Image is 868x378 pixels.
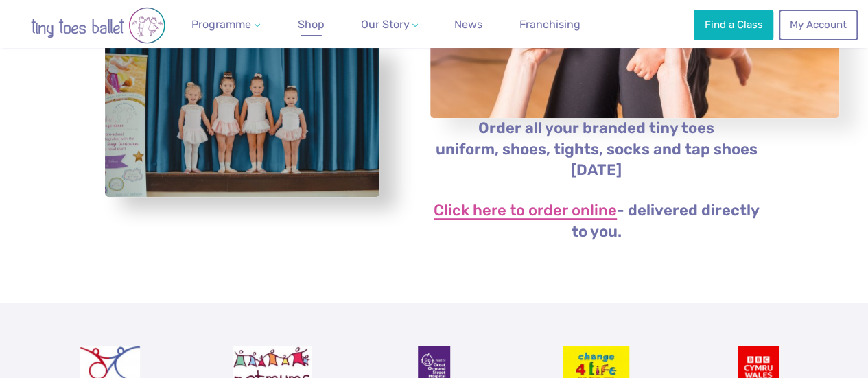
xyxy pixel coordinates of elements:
span: Programme [191,18,251,31]
span: Shop [298,18,325,31]
a: Franchising [514,11,586,38]
span: News [454,18,482,31]
a: My Account [779,10,857,40]
span: Franchising [519,18,580,31]
a: Click here to order online [434,203,617,220]
a: View full-size image [105,43,379,198]
a: News [449,11,488,38]
img: tiny toes ballet [16,7,180,44]
a: Shop [292,11,330,38]
a: Programme [186,11,266,38]
span: Our Story [360,18,409,31]
a: Find a Class [694,10,773,40]
p: Order all your branded tiny toes uniform, shoes, tights, socks and tap shoes [DATE] [430,118,764,182]
a: Our Story [355,11,423,38]
p: - delivered directly to you. [430,200,764,243]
